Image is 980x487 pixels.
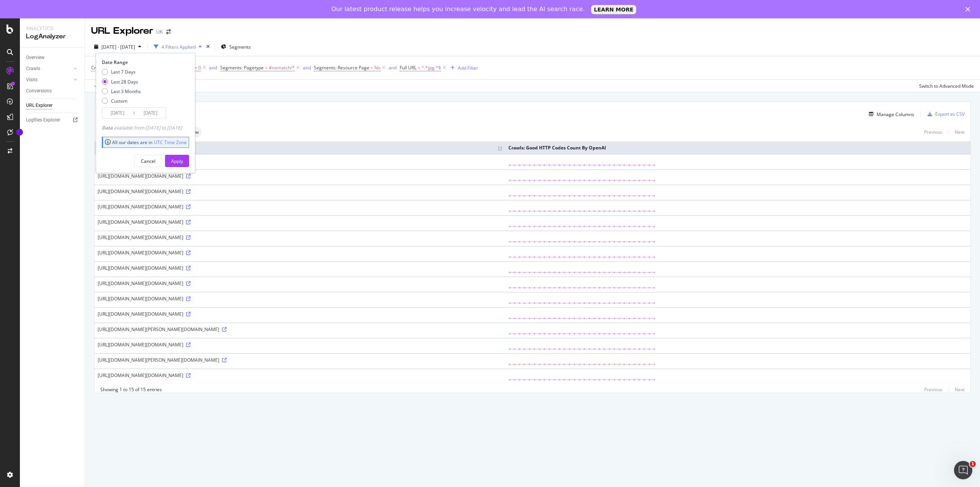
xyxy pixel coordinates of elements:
button: Add Filter [448,63,478,72]
div: and [389,64,397,71]
span: 1 [970,461,976,467]
div: Date Range [102,59,187,66]
div: Analytics [26,25,78,32]
div: Showing 1 to 15 of 15 entries [100,386,162,393]
span: 0 [198,62,201,73]
a: Crawls [26,65,72,73]
th: Crawls: Good HTTP Codes Count By OpenAI [505,141,970,154]
span: Segments [229,44,251,50]
div: Visits [26,76,38,84]
div: Last 28 Days [102,79,141,85]
button: Segments [218,41,254,53]
div: [URL][DOMAIN_NAME][DOMAIN_NAME] [98,265,502,271]
a: URL Explorer [26,102,79,110]
span: Data [102,125,114,131]
div: [URL][DOMAIN_NAME][DOMAIN_NAME] [98,341,502,348]
div: [URL][DOMAIN_NAME][DOMAIN_NAME] [98,295,502,302]
input: Start Date [102,108,133,118]
div: UK [156,28,163,36]
input: End Date [135,108,166,118]
div: All our dates are in [105,139,187,146]
div: Switch to Advanced Mode [919,83,974,89]
div: Our latest product release helps you increase velocity and lead the AI search race. [332,5,585,13]
div: and [209,64,217,71]
div: Last 7 Days [111,69,136,75]
span: [DATE] - [DATE] [101,44,135,50]
div: Close [965,7,973,11]
a: UTC Time Zone [154,139,187,146]
div: Logfiles Explorer [26,116,60,124]
div: Apply [171,158,183,164]
button: Export as CSV [924,108,965,120]
div: [URL][DOMAIN_NAME][DOMAIN_NAME] [98,372,502,379]
div: and [303,64,311,71]
a: Visits [26,76,72,84]
div: Last 28 Days [111,79,138,85]
div: [URL][DOMAIN_NAME][DOMAIN_NAME] [98,157,502,164]
button: Cancel [134,155,162,167]
div: Overview [26,54,44,62]
button: Switch to Advanced Mode [916,80,974,92]
div: times [205,43,211,51]
div: Crawls [26,65,40,73]
div: [URL][DOMAIN_NAME][DOMAIN_NAME] [98,249,502,256]
button: [DATE] - [DATE] [91,41,144,53]
a: LEARN MORE [591,5,637,14]
div: Export as CSV [935,111,965,117]
div: arrow-right-arrow-left [166,29,171,34]
div: Custom [111,98,127,104]
button: Manage Columns [866,110,914,119]
div: [URL][DOMAIN_NAME][DOMAIN_NAME] [98,234,502,241]
span: Segments: Pagetype [220,64,264,71]
button: and [303,64,311,71]
div: Tooltip anchor [16,129,23,136]
span: No [374,62,381,73]
span: = [265,64,268,71]
div: Manage Columns [877,111,914,118]
span: Crawls: Count By OpenAI [91,64,144,71]
span: Full URL [400,64,416,71]
div: [URL][DOMAIN_NAME][PERSON_NAME][DOMAIN_NAME] [98,326,502,333]
span: = [371,64,373,71]
span: Segments: Resource Page [314,64,369,71]
span: > [194,64,197,71]
div: [URL][DOMAIN_NAME][DOMAIN_NAME] [98,280,502,287]
div: LogAnalyzer [26,32,78,41]
div: Last 3 Months [102,88,141,95]
button: Apply [165,155,189,167]
button: Apply [91,80,113,92]
div: URL Explorer [91,25,153,38]
button: and [389,64,397,71]
div: [URL][DOMAIN_NAME][DOMAIN_NAME] [98,188,502,195]
div: URL Explorer [26,102,52,110]
div: [URL][DOMAIN_NAME][DOMAIN_NAME] [98,173,502,179]
div: available from [DATE] to [DATE] [102,125,182,131]
div: Custom [102,98,141,104]
a: Overview [26,54,79,62]
div: [URL][DOMAIN_NAME][DOMAIN_NAME] [98,219,502,225]
div: [URL][DOMAIN_NAME][DOMAIN_NAME] [98,311,502,317]
a: Logfiles Explorer [26,116,79,124]
div: Last 3 Months [111,88,141,95]
div: Add Filter [458,65,478,71]
div: [URL][DOMAIN_NAME][PERSON_NAME][DOMAIN_NAME] [98,357,502,363]
div: [URL][DOMAIN_NAME][DOMAIN_NAME] [98,203,502,210]
div: 4 Filters Applied [162,44,196,50]
div: Conversions [26,87,52,95]
div: Cancel [141,158,155,164]
span: #nomatch/* [269,62,295,73]
span: = [418,64,420,71]
div: Last 7 Days [102,69,141,75]
th: Full URL: activate to sort column ascending [95,141,505,154]
a: Conversions [26,87,79,95]
button: 4 Filters Applied [151,41,205,53]
button: and [209,64,217,71]
iframe: Intercom live chat [954,461,972,479]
